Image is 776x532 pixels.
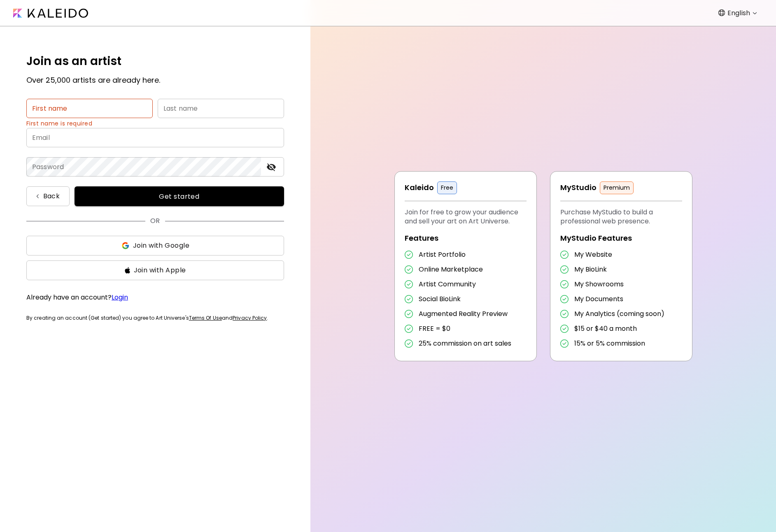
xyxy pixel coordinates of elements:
h5: My Showrooms [574,280,624,288]
h5: 25% commission on art sales [419,339,511,348]
h5: Join for free to grow your audience and sell your art on Art Universe. [405,208,527,226]
a: Privacy Policy [233,314,267,321]
img: ss [125,267,130,274]
img: ss [121,242,130,250]
button: ssJoin with Google [26,236,284,256]
h5: $15 or $40 a month [574,325,637,333]
div: English [721,7,760,20]
h5: Augmented Reality Preview [419,310,508,318]
span: Get started [84,192,274,201]
h5: Kaleido [405,184,434,192]
h5: Artist Portfolio [419,251,466,259]
button: ssJoin with Apple [26,260,284,280]
h5: FREE = $0 [419,325,450,333]
button: Get started [75,186,284,206]
h5: Online Marketplace [419,265,483,274]
a: Login [112,293,128,302]
h5: My BioLink [574,265,607,274]
p: Back [43,191,60,201]
h5: Join as an artist [26,53,121,70]
h5: Purchase MyStudio to build a professional web presence. [560,208,682,226]
img: Kaleido [13,9,88,18]
h5: My Website [574,251,612,259]
span: Join with Apple [134,265,186,275]
h5: Free [437,181,457,194]
h5: MyStudio Features [560,234,682,242]
h5: MyStudio [560,184,597,192]
p: OR [150,216,160,226]
h6: By creating an account (Get started) you agree to Art Universe's and . [26,315,284,335]
button: toggle password visibility [264,160,278,174]
span: Join with Google [133,241,189,251]
img: Language [718,9,725,16]
h5: Already have an account? [26,293,284,302]
h5: Artist Community [419,280,476,288]
h5: Premium [600,181,634,194]
h5: My Documents [574,295,623,303]
p: First name is required [26,120,92,127]
a: Terms Of Use [189,314,222,321]
h5: Features [405,234,527,242]
h5: 15% or 5% commission [574,339,645,348]
h5: My Analytics (coming soon) [574,310,664,318]
h5: Social BioLink [419,295,461,303]
button: Back [26,186,70,206]
h5: Over 25,000 artists are already here. [26,75,160,86]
